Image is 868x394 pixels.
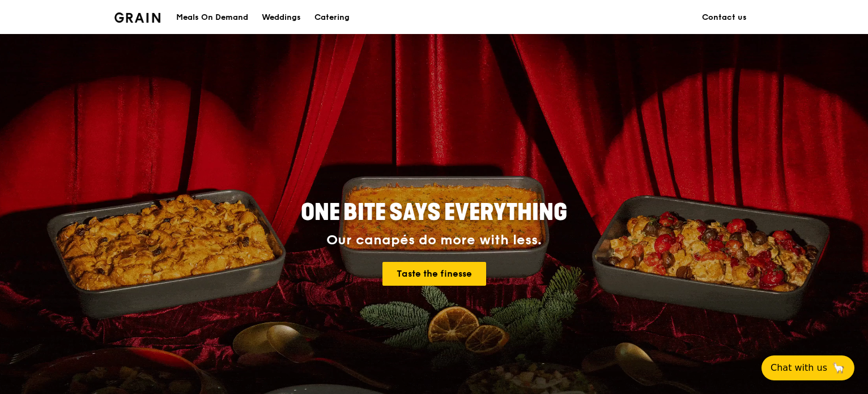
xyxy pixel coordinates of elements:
div: Our canapés do more with less. [230,232,638,248]
button: Chat with us🦙 [761,355,854,380]
span: Chat with us [771,361,827,375]
div: Meals On Demand [176,1,248,35]
div: Weddings [262,1,301,35]
div: Catering [314,1,350,35]
img: Grain [114,12,160,23]
a: Catering [308,1,356,35]
span: ONE BITE SAYS EVERYTHING [301,199,567,226]
a: Contact us [695,1,754,35]
span: 🦙 [832,361,845,375]
a: Taste the finesse [382,262,486,286]
a: Weddings [255,1,308,35]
